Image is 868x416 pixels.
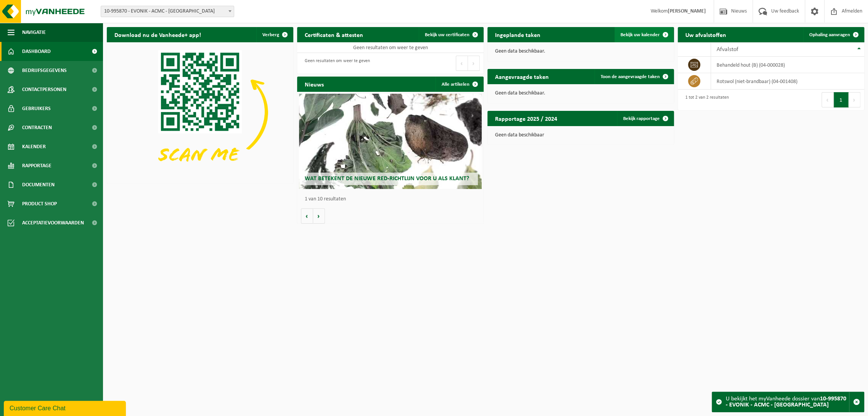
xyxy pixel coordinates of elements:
h2: Uw afvalstoffen [678,27,734,42]
a: Toon de aangevraagde taken [595,69,673,84]
span: Bedrijfsgegevens [22,61,67,80]
p: Geen data beschikbaar. [495,91,666,96]
p: Geen data beschikbaar [495,133,666,138]
button: Next [468,56,480,71]
span: Gebruikers [22,99,51,118]
span: Acceptatievoorwaarden [22,213,84,232]
span: Bekijk uw certificaten [425,32,469,37]
span: Dashboard [22,42,51,61]
span: Product Shop [22,194,57,213]
span: 10-995870 - EVONIK - ACMC - ANTWERPEN [101,6,234,17]
a: Wat betekent de nieuwe RED-richtlijn voor u als klant? [299,94,482,189]
span: Toon de aangevraagde taken [601,74,660,79]
button: Volgende [313,208,325,224]
span: Ophaling aanvragen [809,32,850,37]
span: Wat betekent de nieuwe RED-richtlijn voor u als klant? [305,176,469,182]
strong: 10-995870 - EVONIK - ACMC - [GEOGRAPHIC_DATA] [726,396,846,408]
button: Verberg [256,27,293,42]
h2: Rapportage 2025 / 2024 [487,111,565,126]
span: Rapportage [22,156,51,175]
span: Afvalstof [717,46,738,53]
span: Contactpersonen [22,80,66,99]
button: Vorige [301,208,313,224]
td: behandeld hout (B) (04-000028) [711,57,864,73]
iframe: chat widget [4,399,127,416]
button: Previous [456,56,468,71]
td: Geen resultaten om weer te geven [297,42,484,53]
span: Kalender [22,137,46,156]
span: Documenten [22,175,55,194]
span: Bekijk uw kalender [620,32,660,37]
a: Bekijk rapportage [617,111,673,126]
span: Navigatie [22,23,46,42]
span: Contracten [22,118,52,137]
h2: Download nu de Vanheede+ app! [107,27,209,42]
span: Verberg [262,32,279,37]
div: 1 tot 2 van 2 resultaten [682,91,729,108]
h2: Aangevraagde taken [487,69,556,84]
h2: Ingeplande taken [487,27,548,42]
a: Bekijk uw kalender [614,27,673,42]
button: 1 [834,92,849,107]
td: rotswol (niet-brandbaar) (04-001408) [711,73,864,90]
a: Alle artikelen [436,77,483,92]
img: Download de VHEPlus App [107,42,293,182]
h2: Certificaten & attesten [297,27,371,42]
div: U bekijkt het myVanheede dossier van [726,392,849,412]
strong: [PERSON_NAME] [668,8,706,14]
button: Next [849,92,860,107]
div: Geen resultaten om weer te geven [301,55,370,72]
span: 10-995870 - EVONIK - ACMC - ANTWERPEN [101,6,234,17]
p: 1 van 10 resultaten [305,197,480,202]
p: Geen data beschikbaar. [495,49,666,54]
h2: Nieuws [297,77,331,91]
button: Previous [821,92,834,107]
a: Bekijk uw certificaten [419,27,483,42]
a: Ophaling aanvragen [803,27,863,42]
